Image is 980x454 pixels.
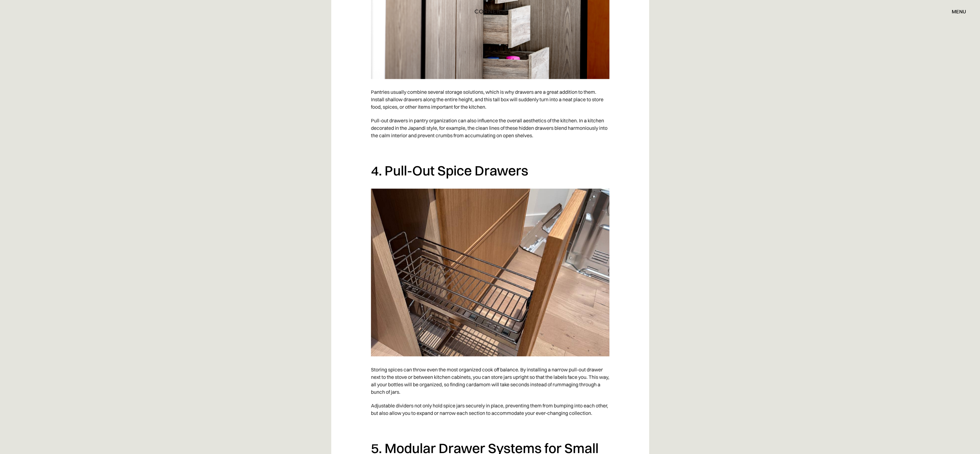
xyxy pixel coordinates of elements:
[371,85,609,114] p: Pantries usually combine several storage solutions, which is why drawers are a great addition to ...
[371,142,609,156] p: ‍
[371,114,609,142] p: Pull-out drawers in pantry organization can also influence the overall aesthetics of the kitchen....
[946,6,966,17] div: menu
[371,162,609,179] h2: 4. Pull-Out Spice Drawers
[371,420,609,433] p: ‍
[371,362,609,398] p: Storing spices can throw even the most organized cook off balance. By installing a narrow pull-ou...
[371,398,609,420] p: Adjustable dividers not only hold spice jars securely in place, preventing them from bumping into...
[456,7,524,16] a: home
[952,9,966,14] div: menu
